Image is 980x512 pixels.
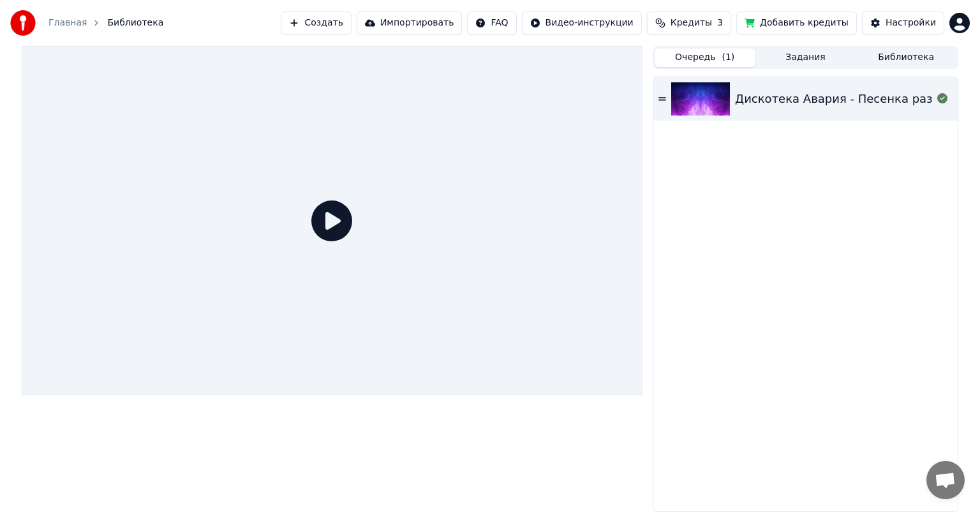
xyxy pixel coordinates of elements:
a: Главная [48,17,87,29]
div: Настройки [886,17,936,29]
button: FAQ [467,11,516,34]
button: Библиотека [856,49,956,67]
span: Библиотека [107,17,163,29]
a: Открытый чат [926,461,965,499]
button: Задания [755,49,856,67]
span: ( 1 ) [722,51,734,64]
nav: breadcrumb [48,17,163,29]
img: youka [10,10,36,36]
button: Видео-инструкции [522,11,642,34]
button: Создать [281,11,351,34]
button: Очередь [655,49,755,67]
span: 3 [717,17,723,29]
span: Кредиты [671,17,712,29]
button: Добавить кредиты [736,11,857,34]
button: Кредиты3 [647,11,731,34]
button: Импортировать [357,11,463,34]
button: Настройки [862,11,944,34]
